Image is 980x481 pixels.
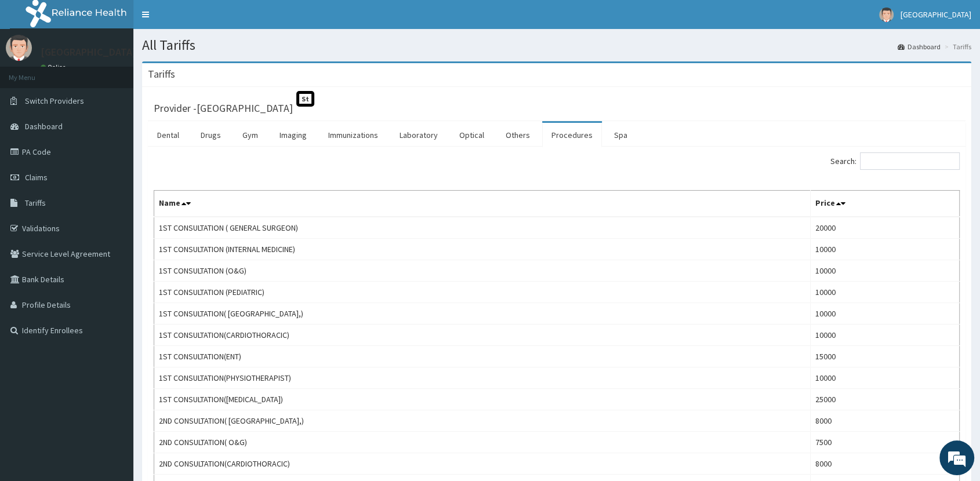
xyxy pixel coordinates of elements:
[830,152,960,170] label: Search:
[154,239,811,260] td: 1ST CONSULTATION (INTERNAL MEDICINE)
[154,346,811,367] td: 1ST CONSULTATION(ENT)
[810,346,959,367] td: 15000
[25,121,63,132] span: Dashboard
[154,191,811,217] th: Name
[142,38,971,53] h1: All Tariffs
[41,63,68,71] a: Online
[154,103,293,114] h3: Provider - [GEOGRAPHIC_DATA]
[810,303,959,325] td: 10000
[296,91,314,107] span: St
[605,123,637,147] a: Spa
[860,152,960,170] input: Search:
[270,123,316,147] a: Imaging
[25,96,84,106] span: Switch Providers
[810,410,959,432] td: 8000
[25,172,48,183] span: Claims
[810,325,959,346] td: 10000
[154,389,811,410] td: 1ST CONSULTATION([MEDICAL_DATA])
[154,217,811,239] td: 1ST CONSULTATION ( GENERAL SURGEON)
[898,42,941,52] a: Dashboard
[6,35,32,61] img: User Image
[879,8,894,22] img: User Image
[496,123,539,147] a: Others
[25,198,46,208] span: Tariffs
[810,239,959,260] td: 10000
[810,367,959,389] td: 10000
[810,389,959,410] td: 25000
[191,123,230,147] a: Drugs
[148,123,188,147] a: Dental
[154,367,811,389] td: 1ST CONSULTATION(PHYSIOTHERAPIST)
[810,260,959,282] td: 10000
[154,453,811,475] td: 2ND CONSULTATION(CARDIOTHORACIC)
[154,260,811,282] td: 1ST CONSULTATION (O&G)
[810,453,959,475] td: 8000
[450,123,493,147] a: Optical
[542,123,602,147] a: Procedures
[901,9,971,20] span: [GEOGRAPHIC_DATA]
[233,123,267,147] a: Gym
[41,47,136,57] p: [GEOGRAPHIC_DATA]
[810,191,959,217] th: Price
[810,217,959,239] td: 20000
[154,410,811,432] td: 2ND CONSULTATION( [GEOGRAPHIC_DATA],)
[942,42,971,52] li: Tariffs
[319,123,387,147] a: Immunizations
[154,303,811,325] td: 1ST CONSULTATION( [GEOGRAPHIC_DATA],)
[810,282,959,303] td: 10000
[154,325,811,346] td: 1ST CONSULTATION(CARDIOTHORACIC)
[154,432,811,453] td: 2ND CONSULTATION( O&G)
[810,432,959,453] td: 7500
[154,282,811,303] td: 1ST CONSULTATION (PEDIATRIC)
[148,69,175,79] h3: Tariffs
[390,123,447,147] a: Laboratory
